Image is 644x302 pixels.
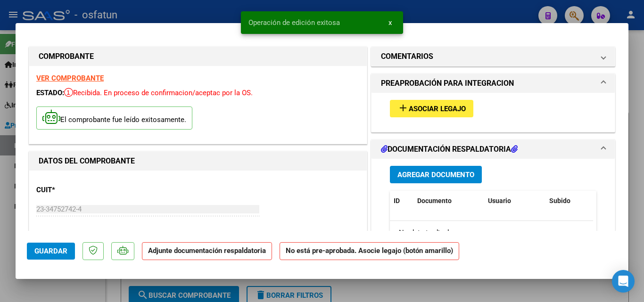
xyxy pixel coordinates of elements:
[549,197,570,204] span: Subido
[372,47,615,66] mat-expansion-panel-header: COMENTARIOS
[394,197,400,204] span: ID
[36,106,192,130] p: El comprobante fue leído exitosamente.
[372,74,615,93] mat-expansion-panel-header: PREAPROBACIÓN PARA INTEGRACION
[545,191,593,211] datatable-header-cell: Subido
[372,140,615,159] mat-expansion-panel-header: DOCUMENTACIÓN RESPALDATORIA
[36,74,104,82] a: VER COMPROBANTE
[381,78,514,89] h1: PREAPROBACIÓN PARA INTEGRACION
[413,191,484,211] datatable-header-cell: Documento
[381,14,399,31] button: x
[39,156,135,165] strong: DATOS DEL COMPROBANTE
[34,247,67,255] span: Guardar
[593,191,640,211] datatable-header-cell: Acción
[390,191,413,211] datatable-header-cell: ID
[64,89,253,97] span: Recibida. En proceso de confirmacion/aceptac por la OS.
[39,52,94,61] strong: COMPROBANTE
[417,197,452,204] span: Documento
[390,166,482,183] button: Agregar Documento
[248,18,340,27] span: Operación de edición exitosa
[612,270,635,293] div: Open Intercom Messenger
[372,93,615,132] div: PREAPROBACIÓN PARA INTEGRACION
[397,171,474,179] span: Agregar Documento
[390,100,473,117] button: Asociar Legajo
[381,51,433,62] h1: COMENTARIOS
[36,89,64,97] span: ESTADO:
[390,221,593,245] div: No data to display
[280,242,459,261] strong: No está pre-aprobada. Asocie legajo (botón amarillo)
[27,243,75,260] button: Guardar
[397,102,409,114] mat-icon: add
[36,185,133,196] p: CUIT
[484,191,545,211] datatable-header-cell: Usuario
[388,18,392,27] span: x
[381,144,518,155] h1: DOCUMENTACIÓN RESPALDATORIA
[148,246,266,255] strong: Adjunte documentación respaldatoria
[488,197,511,204] span: Usuario
[409,105,466,113] span: Asociar Legajo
